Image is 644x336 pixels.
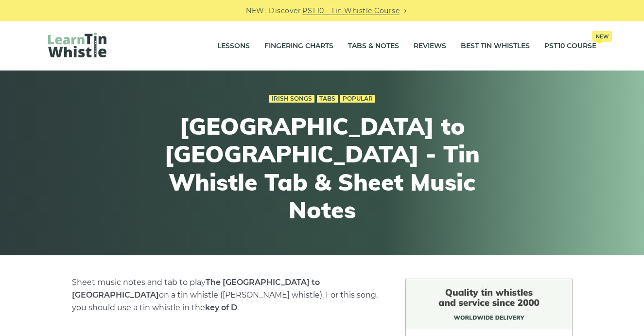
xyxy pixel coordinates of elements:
[205,303,237,312] strong: key of D
[317,95,338,103] a: Tabs
[72,276,382,314] p: Sheet music notes and tab to play on a tin whistle ([PERSON_NAME] whistle). For this song, you sh...
[48,33,106,57] img: LearnTinWhistle.com
[143,112,501,224] h1: [GEOGRAPHIC_DATA] to [GEOGRAPHIC_DATA] - Tin Whistle Tab & Sheet Music Notes
[269,95,314,103] a: Irish Songs
[340,95,375,103] a: Popular
[348,34,399,58] a: Tabs & Notes
[264,34,333,58] a: Fingering Charts
[592,31,612,42] span: New
[217,34,250,58] a: Lessons
[544,34,596,58] a: PST10 CourseNew
[414,34,446,58] a: Reviews
[461,34,530,58] a: Best Tin Whistles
